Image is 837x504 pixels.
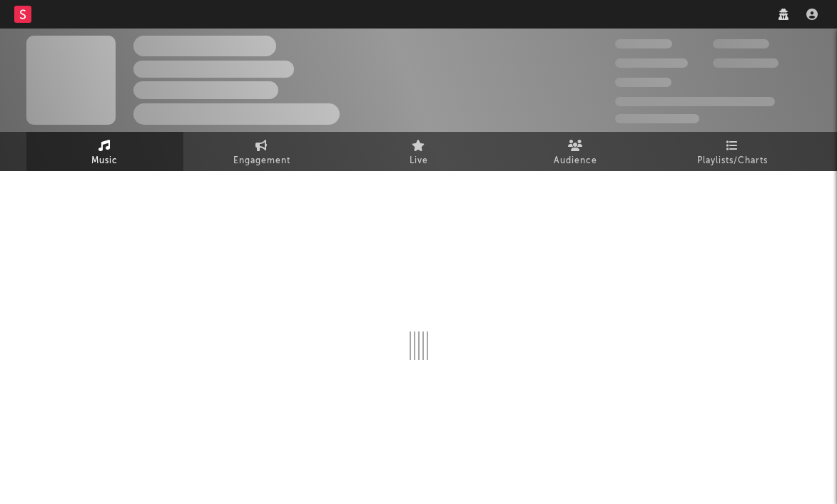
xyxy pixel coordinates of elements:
span: 100,000 [713,39,769,48]
span: 100,000 [615,78,671,87]
span: 1,000,000 [713,58,778,68]
span: Playlists/Charts [697,153,768,170]
span: 50,000,000 [615,58,688,68]
span: Jump Score: 85.0 [615,114,699,123]
span: Music [91,153,118,170]
span: 300,000 [615,39,672,48]
a: Live [340,132,497,171]
a: Audience [497,132,654,171]
span: Engagement [233,153,290,170]
span: Audience [554,153,597,170]
a: Engagement [183,132,340,171]
a: Playlists/Charts [654,132,811,171]
span: 50,000,000 Monthly Listeners [615,97,775,106]
span: Live [410,153,428,170]
a: Music [26,132,183,171]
